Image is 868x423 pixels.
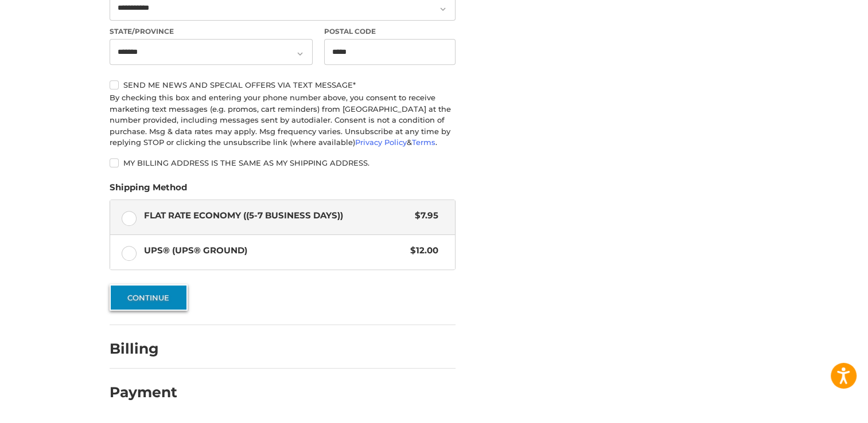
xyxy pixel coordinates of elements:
legend: Shipping Method [110,181,187,199]
iframe: Google Customer Reviews [773,392,868,423]
h2: Payment [110,383,177,401]
h2: Billing [110,340,177,358]
label: Postal Code [324,26,456,37]
label: State/Province [110,26,313,37]
span: $12.00 [404,244,438,257]
span: Flat Rate Economy ((5-7 Business Days)) [144,209,410,222]
label: My billing address is the same as my shipping address. [110,158,456,167]
div: By checking this box and entering your phone number above, you consent to receive marketing text ... [110,92,456,148]
button: Continue [110,284,188,311]
span: UPS® (UPS® Ground) [144,244,405,257]
a: Terms [412,138,435,147]
span: $7.95 [409,209,438,222]
a: Privacy Policy [355,138,407,147]
label: Send me news and special offers via text message* [110,80,456,89]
